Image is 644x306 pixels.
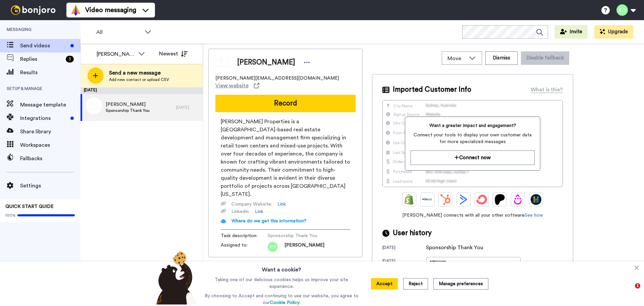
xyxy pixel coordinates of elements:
div: What is this? [531,86,563,94]
span: Linkedin : [231,208,250,215]
span: Send a new message [109,69,169,77]
img: vm-color.svg [70,5,81,15]
span: [PERSON_NAME] [237,57,295,68]
img: bj-logo-header-white.svg [8,5,58,15]
span: Imported Customer Info [393,85,471,95]
span: Video messaging [85,5,136,15]
a: Link [277,201,286,208]
span: [PERSON_NAME] [284,242,324,252]
p: By choosing to Accept and continuing to use our website, you agree to our . [203,293,360,306]
span: Workspaces [20,141,80,149]
span: Results [20,69,80,77]
span: [PERSON_NAME] [106,101,150,108]
span: Company Website : [231,201,272,208]
span: Send videos [20,42,68,50]
div: [DATE] [176,105,200,110]
span: Share library [20,128,80,136]
div: [PERSON_NAME] [97,50,135,58]
a: View website [215,82,259,90]
span: Connect your tools to display your own customer data for more specialized messages [411,132,534,145]
div: [DATE] [80,87,203,94]
button: Manage preferences [433,278,488,290]
span: Fallbacks [20,155,80,163]
img: Patreon [494,194,505,205]
button: Record [215,95,356,112]
a: Link [255,208,263,215]
img: ConvertKit [476,194,487,205]
span: User history [393,228,432,238]
span: Message template [20,101,80,109]
a: See how [525,213,543,218]
span: Where do we get this information? [231,219,307,223]
button: Disable fallback [521,51,569,65]
span: Move [447,54,466,62]
span: 100% [5,213,16,218]
button: Invite [555,25,588,39]
button: Accept [371,278,398,290]
span: Settings [20,182,80,190]
div: [DATE] [382,258,426,281]
button: Connect now [411,150,534,165]
img: bear-with-cookie.png [150,251,200,305]
a: By[PERSON_NAME][DATE] [426,257,521,281]
iframe: Intercom live chat [621,283,637,299]
div: [DATE] [504,261,517,277]
span: Replies [20,55,63,63]
p: Taking one of our delicious cookies helps us improve your site experience. [203,276,360,290]
img: ActiveCampaign [458,194,469,205]
span: Sponsorship Thank You [106,108,150,113]
span: Sponsorship Thank You [268,232,331,239]
span: [PERSON_NAME] connects with all your other software [382,212,563,219]
button: Upgrade [594,25,633,39]
button: Newest [154,47,193,60]
img: b6c3ac37-e4be-4521-9b4e-b455998febcf-thumb.jpg [430,261,446,277]
img: Hubspot [440,194,451,205]
img: Ontraport [422,194,433,205]
span: Add new contact or upload CSV [109,77,169,82]
span: View website [215,82,249,90]
h3: Want a cookie? [262,262,301,274]
div: Sponsorship Thank You [426,244,483,252]
span: Task description : [221,232,268,239]
div: 3 [66,56,74,62]
div: [DATE] [382,245,426,252]
span: [PERSON_NAME] Properties is a [GEOGRAPHIC_DATA]-based real estate development and management firm... [221,118,350,198]
span: All [96,28,141,36]
span: Integrations [20,114,68,122]
button: Reject [403,278,428,290]
span: Assigned to: [221,242,268,252]
img: GoHighLevel [531,194,541,205]
a: Cookie Policy [270,300,300,305]
img: Shopify [404,194,415,205]
span: [PERSON_NAME][EMAIL_ADDRESS][DOMAIN_NAME] [215,75,339,82]
span: 1 [635,283,640,289]
span: QUICK START GUIDE [5,204,54,209]
img: kh.png [268,242,278,252]
img: 6f2e87b0-911f-4cb0-b312-b507ce2037e1.jpg [86,97,102,114]
img: Image of Jeff Bradley [215,54,232,71]
img: Drip [513,194,523,205]
button: Dismiss [485,51,518,65]
span: Want a greater impact and engagement? [411,122,534,129]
